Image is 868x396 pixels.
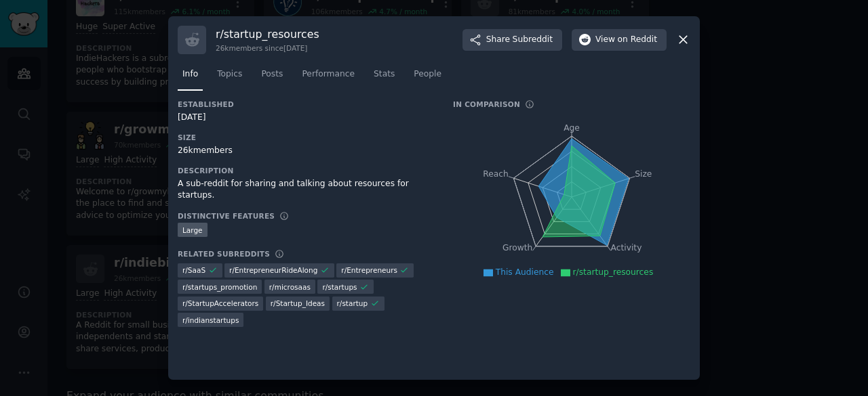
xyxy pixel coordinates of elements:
h3: Related Subreddits [178,249,270,259]
span: r/ SaaS [182,265,205,275]
a: People [409,64,446,91]
span: Stats [374,68,395,81]
span: Posts [261,68,283,81]
tspan: Age [564,123,580,133]
div: A sub-reddit for sharing and talking about resources for startups. [178,178,434,202]
span: This Audience [496,267,554,277]
a: Stats [369,64,399,91]
tspan: Size [635,169,652,178]
div: Large [178,223,208,237]
a: Topics [212,64,247,91]
span: Share [486,34,553,46]
span: Info [182,68,198,81]
h3: Distinctive Features [178,211,275,221]
span: r/ startup [337,299,368,308]
span: on Reddit [618,34,657,46]
span: r/ Entrepreneurs [341,265,397,275]
a: Performance [297,64,359,91]
h3: Description [178,166,434,175]
span: People [414,68,441,81]
span: Topics [217,68,242,81]
span: Subreddit [513,34,553,46]
span: r/ EntrepreneurRideAlong [229,265,317,275]
span: r/ startups_promotion [182,282,257,292]
button: ShareSubreddit [462,29,562,51]
span: Performance [302,68,355,81]
a: Info [178,64,203,91]
h3: In Comparison [453,100,520,109]
tspan: Activity [611,243,642,252]
a: Posts [256,64,288,91]
button: Viewon Reddit [572,29,667,51]
span: r/startup_resources [573,267,654,277]
div: 26k members [178,145,434,157]
div: [DATE] [178,112,434,124]
tspan: Reach [483,169,509,178]
span: View [595,34,657,46]
div: 26k members since [DATE] [216,43,319,53]
span: r/ microsaas [269,282,311,292]
h3: Established [178,100,434,109]
span: r/ indianstartups [182,315,239,325]
span: r/ startups [322,282,357,292]
span: r/ Startup_Ideas [271,299,325,308]
h3: Size [178,133,434,142]
tspan: Growth [502,243,532,252]
span: r/ StartupAccelerators [182,299,258,308]
h3: r/ startup_resources [216,27,319,41]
